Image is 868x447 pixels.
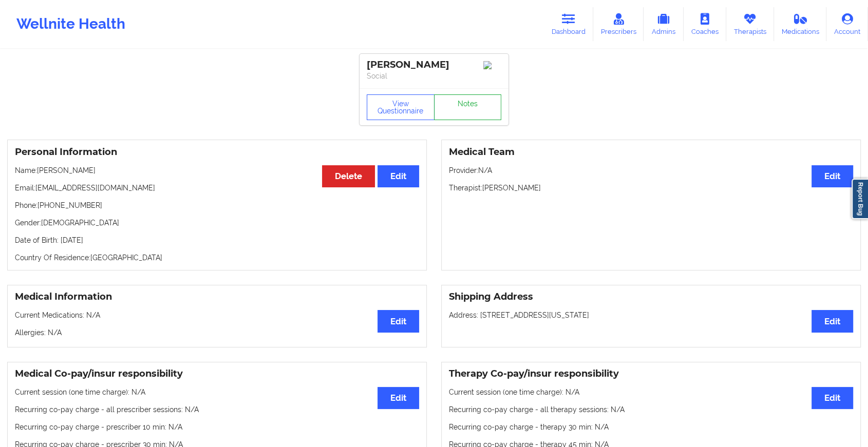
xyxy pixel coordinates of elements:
h3: Personal Information [15,146,419,158]
a: Report Bug [852,179,868,219]
h3: Therapy Co-pay/insur responsibility [449,368,853,380]
a: Medications [774,7,827,41]
button: Delete [322,165,375,187]
p: Recurring co-pay charge - therapy 30 min : N/A [449,422,853,432]
p: Recurring co-pay charge - prescriber 10 min : N/A [15,422,419,432]
p: Allergies: N/A [15,327,419,338]
p: Recurring co-pay charge - all therapy sessions : N/A [449,404,853,415]
p: Address: [STREET_ADDRESS][US_STATE] [449,310,853,320]
button: Edit [378,310,419,332]
p: Provider: N/A [449,165,853,176]
p: Current Medications: N/A [15,310,419,320]
p: Country Of Residence: [GEOGRAPHIC_DATA] [15,252,419,263]
p: Social [367,71,501,81]
h3: Medical Co-pay/insur responsibility [15,368,419,380]
a: Therapists [726,7,774,41]
h3: Medical Information [15,291,419,303]
a: Notes [434,94,502,120]
a: Account [826,7,868,41]
button: Edit [812,310,853,332]
p: Gender: [DEMOGRAPHIC_DATA] [15,218,419,228]
p: Name: [PERSON_NAME] [15,165,419,176]
button: Edit [812,387,853,409]
p: Date of Birth: [DATE] [15,235,419,245]
p: Recurring co-pay charge - all prescriber sessions : N/A [15,404,419,415]
p: Current session (one time charge): N/A [15,387,419,397]
h3: Medical Team [449,146,853,158]
img: Image%2Fplaceholer-image.png [483,61,501,69]
p: Therapist: [PERSON_NAME] [449,183,853,193]
a: Prescribers [593,7,644,41]
p: Phone: [PHONE_NUMBER] [15,200,419,210]
a: Admins [644,7,684,41]
div: [PERSON_NAME] [367,59,501,71]
h3: Shipping Address [449,291,853,303]
a: Coaches [684,7,726,41]
button: Edit [378,387,419,409]
button: Edit [812,165,853,187]
button: View Questionnaire [367,94,435,120]
p: Current session (one time charge): N/A [449,387,853,397]
p: Email: [EMAIL_ADDRESS][DOMAIN_NAME] [15,183,419,193]
button: Edit [378,165,419,187]
a: Dashboard [544,7,593,41]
